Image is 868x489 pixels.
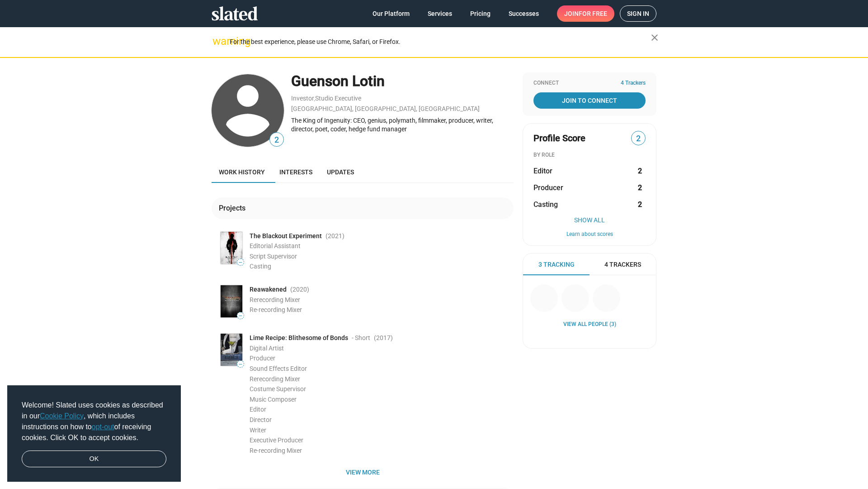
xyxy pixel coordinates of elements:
a: View all People (3) [563,321,616,328]
span: 4 Trackers [604,260,641,269]
div: Projects [219,203,249,213]
span: 3 Tracking [538,260,575,269]
span: Rerecording Mixer [250,375,300,383]
span: (2020 ) [290,285,309,294]
span: (2017 ) [374,334,393,342]
span: Work history [219,168,265,176]
strong: 2 [638,200,642,209]
span: for free [579,5,607,22]
div: cookieconsent [7,385,181,482]
span: Join To Connect [535,92,644,109]
strong: 2 [638,183,642,192]
div: Guenson Lotin [291,72,514,91]
span: Casting [250,263,271,270]
a: Investor [291,95,314,102]
a: Pricing [463,5,498,22]
span: Our Platform [373,5,410,22]
a: Join To Connect [533,92,646,109]
span: Lime Recipe: Blithesome of Bonds [250,334,348,342]
span: Executive Producer [250,436,303,444]
span: 2 [632,133,645,145]
a: Cookie Policy [40,412,84,420]
a: Services [420,5,459,22]
span: — [237,260,244,265]
span: Successes [509,5,539,22]
button: Show All [533,216,646,224]
a: Our Platform [365,5,417,22]
span: Producer [533,183,563,192]
span: Updates [327,168,354,176]
a: opt-out [92,423,114,431]
span: Producer [250,355,275,362]
span: 4 Trackers [621,80,646,87]
span: The Blackout Experiment [250,232,322,240]
span: - Short [352,334,370,342]
span: View more [219,464,506,480]
a: dismiss cookie message [22,451,166,468]
span: Welcome! Slated uses cookies as described in our , which includes instructions on how to of recei... [22,400,166,443]
span: Script Supervisor [250,253,297,260]
span: Sound Effects Editor [250,365,307,372]
a: Sign in [620,5,656,22]
img: Poster: Reawakened [221,285,242,317]
span: Profile Score [533,132,585,144]
mat-icon: warning [212,36,223,47]
span: — [237,362,244,367]
span: Re-recording Mixer [250,306,302,313]
span: Interests [279,168,312,176]
div: Connect [533,80,646,87]
span: Music Composer [250,396,297,403]
span: Pricing [470,5,491,22]
div: The King of Ingenuity: CEO, genius, polymath, filmmaker, producer, writer, director, poet, coder,... [291,116,514,133]
button: Learn about scores [533,231,646,238]
div: BY ROLE [533,152,646,159]
img: Poster: Lime Recipe: Blithesome of Bonds [221,334,242,366]
span: (2021 ) [325,232,344,240]
mat-icon: close [649,32,660,43]
a: [GEOGRAPHIC_DATA], [GEOGRAPHIC_DATA], [GEOGRAPHIC_DATA] [291,105,480,112]
span: Re-recording Mixer [250,447,302,454]
img: Poster: The Blackout Experiment [221,232,242,264]
span: Editor [250,406,266,413]
a: Successes [501,5,546,22]
a: Joinfor free [557,5,614,22]
span: Sign in [627,6,649,21]
span: Writer [250,427,266,434]
span: Digital Artist [250,345,284,352]
div: For the best experience, please use Chrome, Safari, or Firefox. [230,36,651,48]
span: Casting [533,200,558,209]
a: Work history [212,161,272,183]
span: Services [428,5,452,22]
span: Editorial Assistant [250,242,301,249]
a: Interests [272,161,320,183]
button: View more [212,464,514,480]
span: Rerecording Mixer [250,296,300,303]
span: Join [564,5,607,22]
span: — [237,313,244,318]
span: Editor [533,166,552,176]
span: Director [250,416,272,423]
a: Updates [320,161,361,183]
span: Reawakened [250,285,287,294]
a: Studio Executive [315,95,361,102]
strong: 2 [638,166,642,176]
span: 2 [270,134,283,146]
span: , [314,96,315,101]
span: Costume Supervisor [250,385,306,393]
